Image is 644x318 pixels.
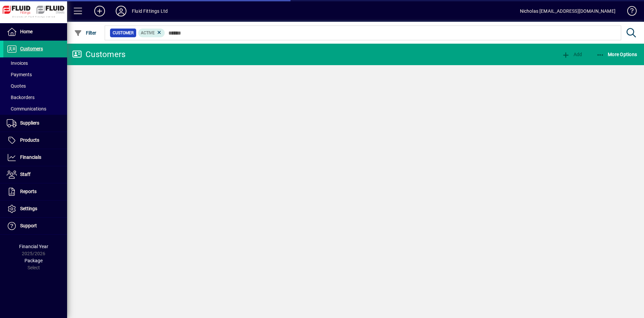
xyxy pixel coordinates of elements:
span: Payments [7,72,32,77]
a: Financials [3,149,67,166]
span: Active [141,31,155,35]
span: Quotes [7,83,26,89]
a: Reports [3,183,67,200]
mat-chip: Activation Status: Active [138,29,165,37]
a: Staff [3,166,67,183]
div: Nicholas [EMAIL_ADDRESS][DOMAIN_NAME] [520,6,615,16]
a: Support [3,218,67,234]
span: Filter [74,30,97,36]
a: Suppliers [3,115,67,132]
span: Reports [20,189,37,194]
button: Filter [72,27,98,39]
a: Invoices [3,57,67,69]
div: Fluid Fittings Ltd [132,6,168,16]
a: Payments [3,69,67,80]
span: Support [20,223,37,228]
button: More Options [595,48,639,60]
button: Profile [110,5,132,17]
span: Add [562,52,582,57]
button: Add [560,48,584,60]
span: Customer [113,30,133,36]
span: Financial Year [19,244,48,249]
button: Add [89,5,110,17]
span: Suppliers [20,120,39,126]
a: Knowledge Base [622,1,636,23]
a: Home [3,24,67,40]
div: Customers [72,49,125,60]
a: Backorders [3,92,67,103]
span: Staff [20,172,31,177]
span: Package [24,258,43,263]
span: More Options [596,52,637,57]
span: Financials [20,154,41,160]
span: Customers [20,46,43,51]
a: Communications [3,103,67,115]
a: Quotes [3,80,67,92]
a: Settings [3,200,67,217]
span: Backorders [7,95,35,100]
a: Products [3,132,67,149]
span: Communications [7,106,46,111]
span: Settings [20,206,37,211]
span: Products [20,137,39,143]
span: Home [20,29,33,34]
span: Invoices [7,60,28,66]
